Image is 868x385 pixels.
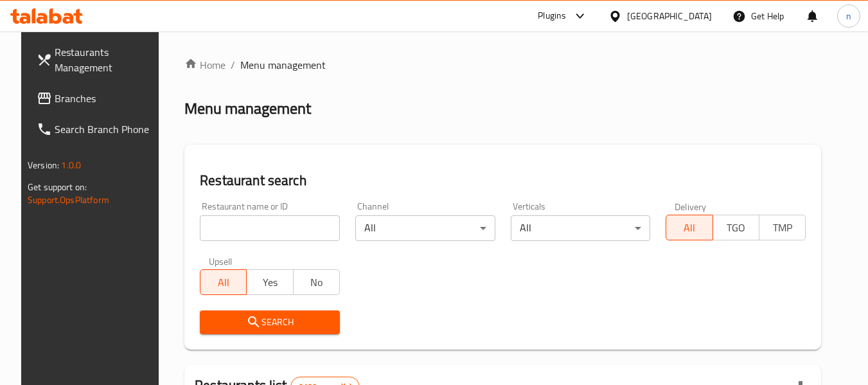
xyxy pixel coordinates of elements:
[666,215,713,240] button: All
[713,215,759,240] button: TGO
[846,9,851,23] span: n
[671,219,707,237] span: All
[765,219,801,237] span: TMP
[55,121,156,137] span: Search Branch Phone
[184,57,821,73] nav: breadcrumb
[759,215,806,240] button: TMP
[28,179,87,195] span: Get support on:
[26,83,166,114] a: Branches
[627,9,712,23] div: [GEOGRAPHIC_DATA]
[355,215,495,241] div: All
[200,269,247,295] button: All
[299,273,335,292] span: No
[61,157,81,174] span: 1.0.0
[26,114,166,145] a: Search Branch Phone
[55,44,156,75] span: Restaurants Management
[240,57,326,73] span: Menu management
[293,269,340,295] button: No
[511,215,651,241] div: All
[55,91,156,106] span: Branches
[231,57,235,73] li: /
[538,8,566,24] div: Plugins
[28,157,59,174] span: Version:
[206,273,242,292] span: All
[184,57,226,73] a: Home
[200,215,340,241] input: Search for restaurant name or ID..
[200,171,806,190] h2: Restaurant search
[209,256,233,265] label: Upsell
[675,202,707,211] label: Delivery
[184,98,311,119] h2: Menu management
[246,269,293,295] button: Yes
[210,314,330,330] span: Search
[252,273,288,292] span: Yes
[28,192,109,208] a: Support.OpsPlatform
[718,219,754,237] span: TGO
[26,37,166,83] a: Restaurants Management
[200,310,340,334] button: Search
